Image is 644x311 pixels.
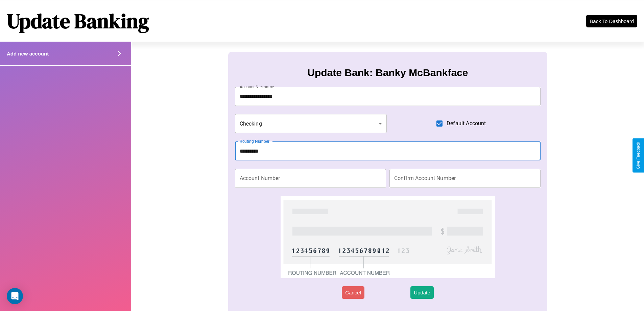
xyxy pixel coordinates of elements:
span: Default Account [447,119,486,128]
h3: Update Bank: Banky McBankface [307,67,468,79]
h4: Add new account [7,51,49,57]
button: Update [410,286,433,299]
img: check [281,196,495,278]
div: Open Intercom Messenger [7,288,23,304]
div: Checking [235,114,387,133]
label: Account Nickname [240,84,274,90]
button: Cancel [342,286,364,299]
div: Give Feedback [636,142,641,169]
h1: Update Banking [7,7,149,35]
button: Back To Dashboard [586,15,637,27]
label: Routing Number [240,138,269,144]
